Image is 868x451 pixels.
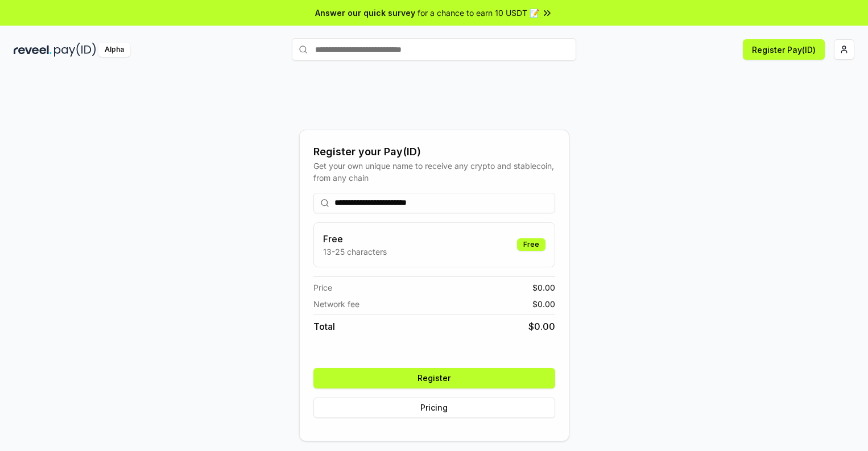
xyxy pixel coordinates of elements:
[14,43,52,57] img: reveel_dark
[54,43,96,57] img: pay_id
[313,160,555,184] div: Get your own unique name to receive any crypto and stablecoin, from any chain
[313,144,555,160] div: Register your Pay(ID)
[528,320,555,333] span: $ 0.00
[517,238,545,251] div: Free
[532,298,555,310] span: $ 0.00
[98,43,130,57] div: Alpha
[313,398,555,418] button: Pricing
[532,282,555,293] span: $ 0.00
[323,232,387,246] h3: Free
[743,39,825,60] button: Register Pay(ID)
[315,7,415,19] span: Answer our quick survey
[418,7,539,19] span: for a chance to earn 10 USDT 📝
[313,282,332,293] span: Price
[313,298,359,310] span: Network fee
[313,368,555,388] button: Register
[313,320,335,333] span: Total
[323,246,387,258] p: 13-25 characters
